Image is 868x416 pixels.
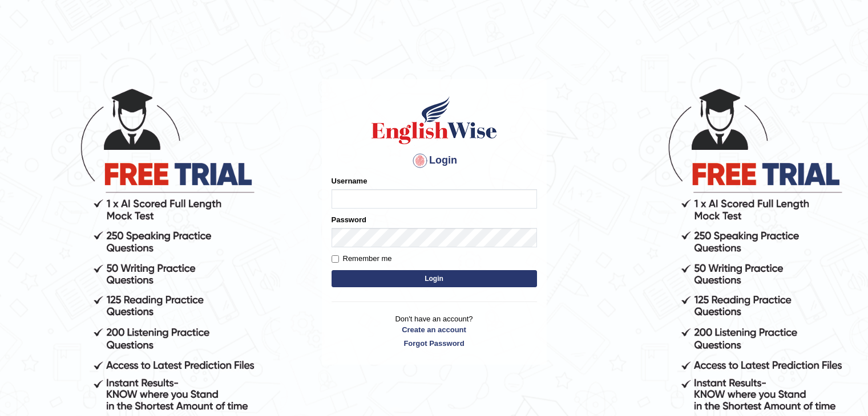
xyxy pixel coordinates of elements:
p: Don't have an account? [332,313,537,349]
label: Username [332,176,368,186]
label: Remember me [332,253,392,264]
a: Forgot Password [332,338,537,349]
a: Create an account [332,324,537,335]
h4: Login [332,152,537,170]
input: Remember me [332,255,339,263]
button: Login [332,270,537,287]
img: Logo of English Wise sign in for intelligent practice with AI [369,95,499,146]
label: Password [332,214,366,225]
